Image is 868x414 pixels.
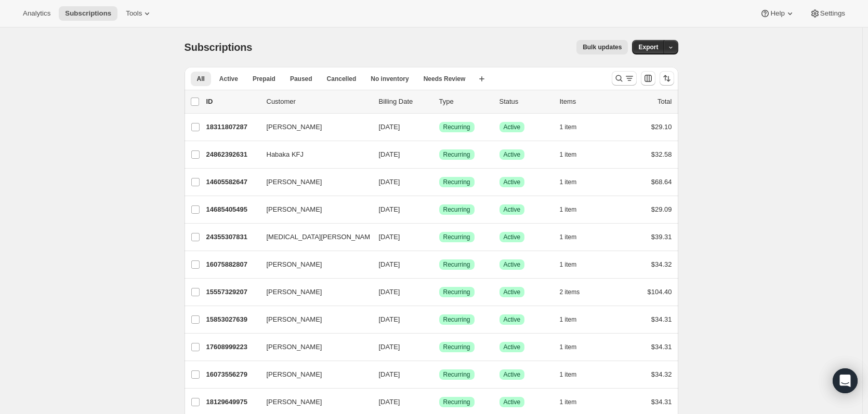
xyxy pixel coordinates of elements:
div: 24862392631Habaka KFJ[DATE]SuccessRecurringSuccessActive1 item$32.58 [206,147,672,162]
span: Recurring [443,288,470,296]
p: 17608999223 [206,342,258,352]
span: $104.40 [648,288,672,296]
span: 2 items [560,288,580,296]
button: [PERSON_NAME] [260,339,364,355]
span: [DATE] [379,150,400,158]
span: Active [504,288,521,296]
button: 1 item [560,230,588,244]
span: Active [504,178,521,186]
span: Cancelled [327,75,357,83]
span: $29.09 [651,205,672,213]
button: Sort the results [660,71,674,86]
span: Recurring [443,205,470,214]
span: $34.31 [651,315,672,323]
button: 1 item [560,202,588,217]
span: [DATE] [379,260,400,268]
span: Active [504,370,521,379]
button: Search and filter results [612,71,637,86]
button: Tools [120,6,159,21]
p: 14605582647 [206,177,258,187]
p: Status [499,96,551,107]
span: Active [504,150,521,159]
span: [DATE] [379,123,400,131]
span: Active [504,398,521,406]
p: 24355307831 [206,232,258,242]
div: IDCustomerBilling DateTypeStatusItemsTotal [206,96,672,107]
span: [PERSON_NAME] [267,314,322,325]
button: [PERSON_NAME] [260,366,364,383]
div: 14605582647[PERSON_NAME][DATE]SuccessRecurringSuccessActive1 item$68.64 [206,175,672,189]
span: Active [219,75,238,83]
span: $34.32 [651,370,672,378]
span: 1 item [560,343,577,351]
span: Recurring [443,315,470,324]
div: 15853027639[PERSON_NAME][DATE]SuccessRecurringSuccessActive1 item$34.31 [206,312,672,327]
p: ID [206,96,258,107]
button: [PERSON_NAME] [260,394,364,410]
button: Habaka KFJ [260,146,364,163]
div: 15557329207[PERSON_NAME][DATE]SuccessRecurringSuccessActive2 items$104.40 [206,285,672,299]
span: Prepaid [253,75,275,83]
button: Settings [804,6,851,21]
span: Habaka KFJ [267,149,304,160]
button: Customize table column order and visibility [641,71,655,86]
span: [PERSON_NAME] [267,177,322,187]
span: 1 item [560,233,577,241]
span: [PERSON_NAME] [267,287,322,297]
span: [PERSON_NAME] [267,342,322,352]
span: Bulk updates [583,43,622,51]
p: 18129649975 [206,397,258,407]
button: [PERSON_NAME] [260,256,364,273]
span: Subscriptions [65,9,111,18]
span: [DATE] [379,343,400,351]
button: 1 item [560,367,588,382]
span: 1 item [560,260,577,269]
span: Active [504,205,521,214]
p: 16073556279 [206,369,258,380]
span: Tools [126,9,142,18]
span: $32.58 [651,150,672,158]
span: Active [504,315,521,324]
div: Items [560,96,612,107]
span: Subscriptions [185,42,253,53]
span: No inventory [371,75,409,83]
div: 16073556279[PERSON_NAME][DATE]SuccessRecurringSuccessActive1 item$34.32 [206,367,672,382]
p: 15853027639 [206,314,258,325]
span: 1 item [560,178,577,186]
div: Type [439,96,491,107]
span: Recurring [443,260,470,269]
button: [MEDICAL_DATA][PERSON_NAME] [260,229,364,245]
span: Recurring [443,343,470,351]
span: $68.64 [651,178,672,186]
div: 17608999223[PERSON_NAME][DATE]SuccessRecurringSuccessActive1 item$34.31 [206,340,672,354]
p: 15557329207 [206,287,258,297]
span: 1 item [560,370,577,379]
button: [PERSON_NAME] [260,284,364,300]
button: 1 item [560,175,588,189]
span: Recurring [443,123,470,131]
button: 2 items [560,285,591,299]
button: Analytics [17,6,57,21]
span: 1 item [560,398,577,406]
button: 1 item [560,120,588,134]
span: $39.31 [651,233,672,241]
p: 24862392631 [206,149,258,160]
span: [PERSON_NAME] [267,397,322,407]
button: [PERSON_NAME] [260,201,364,218]
span: 1 item [560,150,577,159]
span: [PERSON_NAME] [267,369,322,380]
button: [PERSON_NAME] [260,174,364,190]
button: 1 item [560,340,588,354]
p: 18311807287 [206,122,258,132]
span: Active [504,260,521,269]
p: 16075882807 [206,259,258,270]
div: 14685405495[PERSON_NAME][DATE]SuccessRecurringSuccessActive1 item$29.09 [206,202,672,217]
button: Export [632,40,664,54]
span: [MEDICAL_DATA][PERSON_NAME] [267,232,377,242]
button: Help [754,6,801,21]
span: [DATE] [379,205,400,213]
span: [PERSON_NAME] [267,204,322,215]
span: [DATE] [379,370,400,378]
span: [DATE] [379,178,400,186]
span: Needs Review [424,75,466,83]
